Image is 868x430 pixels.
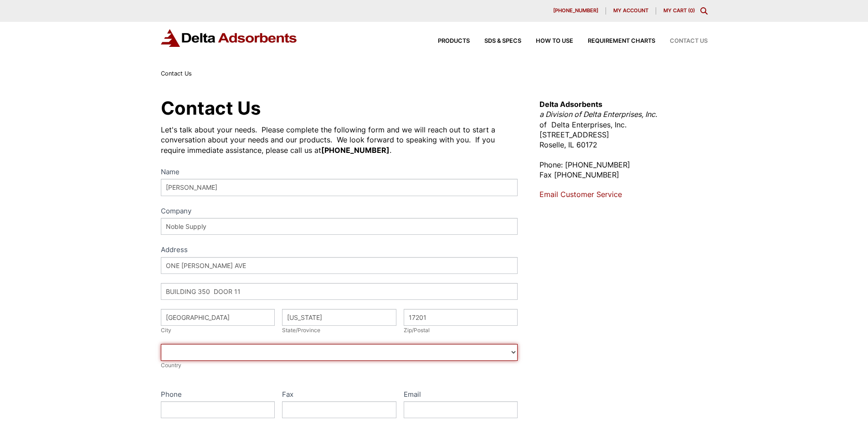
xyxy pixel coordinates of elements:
div: Toggle Modal Content [700,7,708,15]
strong: Delta Adsorbents [539,100,602,109]
div: Country [161,361,518,370]
div: Zip/Postal [404,326,518,335]
label: Fax [282,389,396,402]
p: of Delta Enterprises, Inc. [STREET_ADDRESS] Roselle, IL 60172 [539,99,707,150]
a: How to Use [521,38,573,44]
div: City [161,326,275,335]
div: Let's talk about your needs. Please complete the following form and we will reach out to start a ... [161,125,518,155]
a: SDS & SPECS [470,38,521,44]
span: Contact Us [161,70,192,77]
h1: Contact Us [161,99,518,117]
span: How to Use [536,38,573,44]
span: Requirement Charts [588,38,655,44]
label: Phone [161,389,275,402]
img: Delta Adsorbents [161,29,298,47]
a: [PHONE_NUMBER] [546,7,606,15]
a: Contact Us [655,38,708,44]
strong: [PHONE_NUMBER] [321,146,390,155]
div: State/Province [282,326,396,335]
span: SDS & SPECS [484,38,521,44]
em: a Division of Delta Enterprises, Inc. [539,110,657,119]
span: My account [613,8,648,13]
a: Requirement Charts [573,38,655,44]
a: My account [606,7,656,15]
span: [PHONE_NUMBER] [553,8,598,13]
a: Products [423,38,470,44]
label: Email [404,389,518,402]
a: My Cart (0) [663,7,695,14]
label: Name [161,166,518,179]
div: Address [161,244,518,257]
span: Products [438,38,470,44]
label: Company [161,205,518,218]
span: Contact Us [670,38,708,44]
a: Email Customer Service [539,190,622,199]
p: Phone: [PHONE_NUMBER] Fax [PHONE_NUMBER] [539,160,707,180]
span: 0 [690,7,693,14]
